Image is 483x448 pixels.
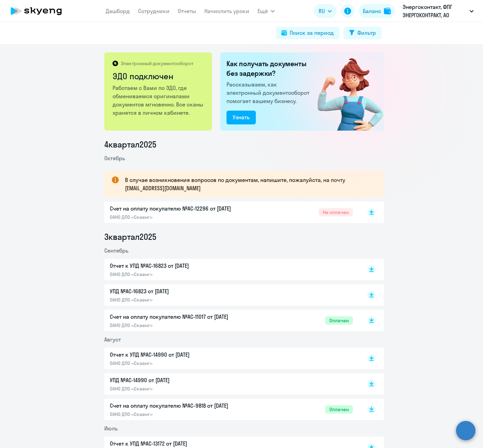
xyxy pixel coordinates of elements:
[104,231,384,242] li: 3 квартал 2025
[110,376,255,384] p: УПД №AC-14990 от [DATE]
[325,316,353,325] span: Оплачен
[306,52,384,131] img: connected
[319,208,353,216] span: Не оплачен
[110,401,353,417] a: Счет на оплату покупателю №AC-9818 от [DATE]ОАНО ДПО «Скаенг»Оплачен
[344,27,381,39] button: Фильтр
[258,7,268,15] span: Ещё
[204,8,249,14] a: Начислить уроки
[357,29,376,37] div: Фильтр
[276,27,339,39] button: Поиск за период
[104,425,118,432] span: Июль
[110,439,255,448] p: Отчет к УПД №AC-13172 от [DATE]
[110,262,255,270] p: Отчет к УПД №AC-16823 от [DATE]
[110,271,255,277] p: ОАНО ДПО «Скаенг»
[226,111,256,124] button: Узнать
[110,204,255,213] p: Счет на оплату покупателю №AC-12296 от [DATE]
[178,8,196,14] a: Отчеты
[363,7,381,15] div: Баланс
[121,60,193,67] p: Электронный документооборот
[110,313,353,328] a: Счет на оплату покупателю №AC-11017 от [DATE]ОАНО ДПО «Скаенг»Оплачен
[226,80,312,105] p: Рассказываем, как электронный документооборот помогает вашему бизнесу.
[110,350,353,366] a: Отчет к УПД №AC-14990 от [DATE]ОАНО ДПО «Скаенг»
[110,287,353,303] a: УПД №AC-16823 от [DATE]ОАНО ДПО «Скаенг»
[403,3,467,19] p: Энергоконтакт, ФПГ ЭНЕРГОКОНТРАКТ, АО
[384,8,391,14] img: balance
[110,322,255,328] p: ОАНО ДПО «Скаенг»
[233,113,250,121] div: Узнать
[110,214,255,220] p: ОАНО ДПО «Скаенг»
[258,4,275,18] button: Ещё
[319,7,325,15] span: RU
[138,8,170,14] a: Сотрудники
[104,336,121,343] span: Август
[110,360,255,366] p: ОАНО ДПО «Скаенг»
[104,247,128,254] span: Сентябрь
[399,3,477,19] button: Энергоконтакт, ФПГ ЭНЕРГОКОНТРАКТ, АО
[110,411,255,417] p: ОАНО ДПО «Скаенг»
[110,401,255,410] p: Счет на оплату покупателю №AC-9818 от [DATE]
[290,29,334,37] div: Поиск за период
[104,139,384,150] li: 4 квартал 2025
[110,386,255,392] p: ОАНО ДПО «Скаенг»
[104,155,125,162] span: Октябрь
[110,287,255,295] p: УПД №AC-16823 от [DATE]
[110,297,255,303] p: ОАНО ДПО «Скаенг»
[113,71,205,82] h2: ЭДО подключен
[110,350,255,359] p: Отчет к УПД №AC-14990 от [DATE]
[110,313,255,321] p: Счет на оплату покупателю №AC-11017 от [DATE]
[314,4,337,18] button: RU
[125,176,371,192] p: В случае возникновения вопросов по документам, напишите, пожалуйста, на почту [EMAIL_ADDRESS][DOM...
[359,4,395,18] button: Балансbalance
[325,405,353,414] span: Оплачен
[110,204,353,220] a: Счет на оплату покупателю №AC-12296 от [DATE]ОАНО ДПО «Скаенг»Не оплачен
[226,59,312,78] h2: Как получать документы без задержки?
[113,84,205,117] p: Работаем с Вами по ЭДО, где обмениваемся оригиналами документов мгновенно. Все сканы хранятся в л...
[110,262,353,277] a: Отчет к УПД №AC-16823 от [DATE]ОАНО ДПО «Скаенг»
[110,376,353,392] a: УПД №AC-14990 от [DATE]ОАНО ДПО «Скаенг»
[106,8,130,14] a: Дашборд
